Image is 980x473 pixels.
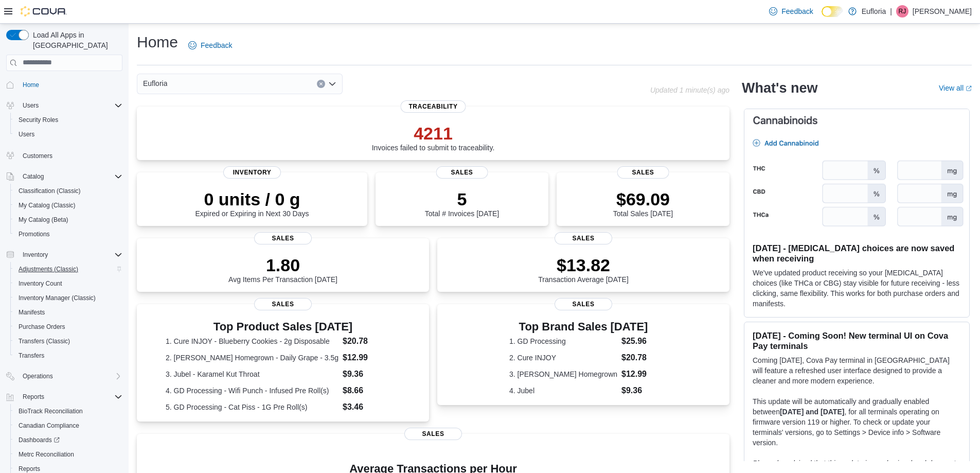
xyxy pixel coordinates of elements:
[780,408,844,416] strong: [DATE] and [DATE]
[14,128,39,141] a: Users
[939,84,972,92] a: View allExternal link
[19,201,76,209] span: My Catalog (Classic)
[14,448,78,461] a: Metrc Reconciliation
[19,323,65,331] span: Purchase Orders
[19,391,122,403] span: Reports
[14,321,69,333] a: Purchase Orders
[14,321,122,333] span: Purchase Orders
[19,99,122,112] span: Users
[19,249,122,261] span: Inventory
[14,434,64,446] a: Dashboards
[317,80,325,88] button: Clear input
[166,321,400,333] h3: Top Product Sales [DATE]
[19,465,40,473] span: Reports
[404,428,462,440] span: Sales
[14,405,87,417] a: BioTrack Reconciliation
[343,368,400,380] dd: $9.36
[23,152,52,160] span: Customers
[890,5,892,17] p: |
[14,419,83,432] a: Canadian Compliance
[19,170,48,183] button: Catalog
[765,1,817,22] a: Feedback
[254,232,312,244] span: Sales
[10,334,127,348] button: Transfers (Classic)
[509,336,617,346] dt: 1. GD Processing
[137,32,178,52] h1: Home
[613,189,673,218] div: Total Sales [DATE]
[166,336,338,346] dt: 1. Cure INJOY - Blueberry Cookies - 2g Disposable
[14,199,122,212] span: My Catalog (Classic)
[2,169,127,184] button: Catalog
[753,268,961,309] p: We've updated product receiving so your [MEDICAL_DATA] choices (like THCa or CBG) stay visible fo...
[143,77,167,90] span: Eufloria
[19,352,44,360] span: Transfers
[555,298,612,310] span: Sales
[19,391,48,403] button: Reports
[14,434,122,446] span: Dashboards
[19,422,79,430] span: Canadian Compliance
[19,216,68,224] span: My Catalog (Beta)
[14,114,62,126] a: Security Roles
[254,298,312,310] span: Sales
[10,227,127,241] button: Promotions
[425,189,499,218] div: Total # Invoices [DATE]
[2,98,127,113] button: Users
[343,352,400,364] dd: $12.99
[14,114,122,126] span: Security Roles
[781,6,813,16] span: Feedback
[201,40,232,50] span: Feedback
[621,335,657,347] dd: $25.96
[19,265,78,273] span: Adjustments (Classic)
[19,230,50,238] span: Promotions
[19,79,43,91] a: Home
[19,436,60,444] span: Dashboards
[14,214,122,226] span: My Catalog (Beta)
[166,386,338,396] dt: 4. GD Processing - Wifi Punch - Infused Pre Roll(s)
[19,150,57,162] a: Customers
[753,330,961,351] h3: [DATE] - Coming Soon! New terminal UI on Cova Pay terminals
[228,255,337,284] div: Avg Items Per Transaction [DATE]
[14,128,122,141] span: Users
[966,85,972,92] svg: External link
[14,349,48,362] a: Transfers
[14,349,122,362] span: Transfers
[14,185,85,197] a: Classification (Classic)
[19,279,62,288] span: Inventory Count
[19,187,81,195] span: Classification (Classic)
[23,251,48,259] span: Inventory
[10,198,127,213] button: My Catalog (Classic)
[400,100,466,113] span: Traceability
[509,369,617,379] dt: 3. [PERSON_NAME] Homegrown
[19,407,83,415] span: BioTrack Reconciliation
[29,30,122,50] span: Load All Apps in [GEOGRAPHIC_DATA]
[14,214,73,226] a: My Catalog (Beta)
[23,172,44,181] span: Catalog
[14,292,100,304] a: Inventory Manager (Classic)
[14,263,82,275] a: Adjustments (Classic)
[19,99,43,112] button: Users
[19,370,57,382] button: Operations
[621,368,657,380] dd: $12.99
[10,348,127,363] button: Transfers
[14,405,122,417] span: BioTrack Reconciliation
[228,255,337,275] p: 1.80
[822,6,843,17] input: Dark Mode
[23,81,39,89] span: Home
[621,384,657,397] dd: $9.36
[10,418,127,433] button: Canadian Compliance
[753,396,961,448] p: This update will be automatically and gradually enabled between , for all terminals operating on ...
[509,321,657,333] h3: Top Brand Sales [DATE]
[23,372,53,380] span: Operations
[19,170,122,183] span: Catalog
[14,335,122,347] span: Transfers (Classic)
[19,450,74,459] span: Metrc Reconciliation
[2,390,127,404] button: Reports
[613,189,673,209] p: $69.09
[10,433,127,447] a: Dashboards
[19,78,122,91] span: Home
[14,263,122,275] span: Adjustments (Classic)
[555,232,612,244] span: Sales
[10,184,127,198] button: Classification (Classic)
[19,130,34,138] span: Users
